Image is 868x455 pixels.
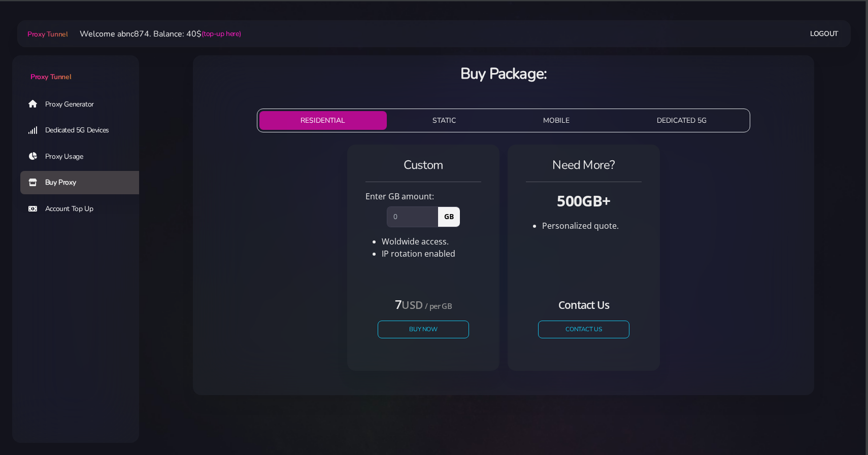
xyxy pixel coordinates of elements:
button: STATIC [391,111,497,130]
button: DEDICATED 5G [615,111,748,130]
div: Enter GB amount: [359,190,487,202]
a: Buy Proxy [20,171,147,194]
button: Buy Now [378,321,469,338]
a: Account Top Up [20,197,147,221]
a: Logout [810,24,839,43]
h3: 500GB+ [526,190,642,211]
a: Proxy Tunnel [12,55,139,82]
h4: Need More? [526,157,642,173]
li: Welcome abnc874. Balance: 40$ [68,28,241,40]
span: Proxy Tunnel [27,29,68,39]
iframe: Webchat Widget [819,406,855,442]
h4: Custom [365,157,481,173]
h4: 7 [378,296,469,312]
a: Proxy Generator [20,92,147,116]
a: CONTACT US [538,321,629,338]
a: Dedicated 5G Devices [20,119,147,142]
li: Personalized quote. [542,220,642,232]
a: Proxy Usage [20,145,147,168]
span: GB [438,206,460,227]
span: Proxy Tunnel [30,72,71,82]
small: USD [402,298,422,312]
li: IP rotation enabled [382,248,481,260]
button: MOBILE [502,111,611,130]
h3: Buy Package: [201,63,806,84]
input: 0 [387,206,438,227]
button: RESIDENTIAL [259,111,387,130]
small: / per GB [425,301,452,311]
a: (top-up here) [202,28,241,39]
li: Woldwide access. [382,235,481,248]
small: Contact Us [558,298,609,312]
a: Proxy Tunnel [25,26,68,42]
